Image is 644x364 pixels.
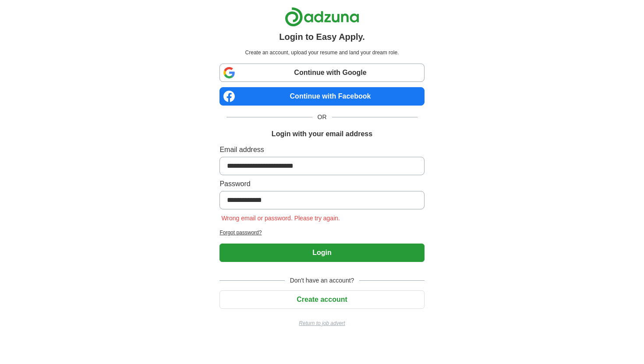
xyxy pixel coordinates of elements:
[219,319,424,327] a: Return to job advert
[219,87,424,106] a: Continue with Facebook
[285,7,359,27] img: Adzuna logo
[219,296,424,303] a: Create account
[221,49,422,57] p: Create an account, upload your resume and land your dream role.
[279,30,365,43] h1: Login to Easy Apply.
[272,129,372,139] h1: Login with your email address
[219,64,424,82] a: Continue with Google
[219,215,342,222] span: Wrong email or password. Please try again.
[219,290,424,309] button: Create account
[219,229,424,237] a: Forgot password?
[219,244,424,262] button: Login
[285,276,360,285] span: Don't have an account?
[219,179,424,189] label: Password
[312,113,332,122] span: OR
[219,145,424,155] label: Email address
